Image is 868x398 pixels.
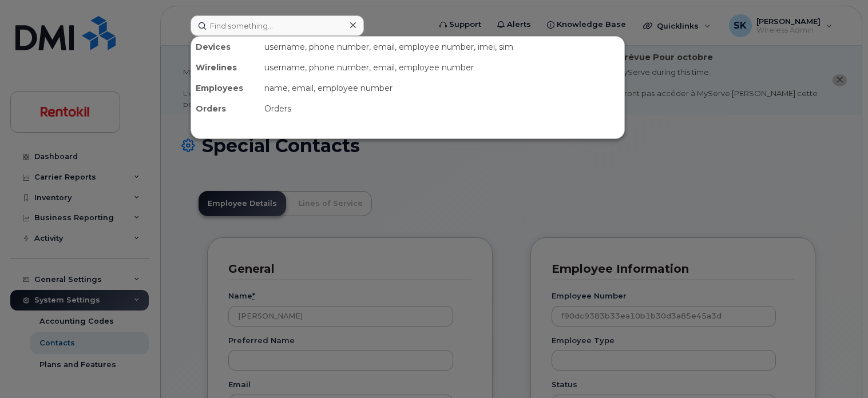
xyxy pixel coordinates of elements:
div: Devices [191,37,260,57]
div: username, phone number, email, employee number [260,57,624,78]
iframe: Messenger Launcher [818,348,859,389]
div: Orders [260,98,624,119]
div: name, email, employee number [260,78,624,98]
div: Orders [191,98,260,119]
div: Employees [191,78,260,98]
div: username, phone number, email, employee number, imei, sim [260,37,624,57]
div: Wirelines [191,57,260,78]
